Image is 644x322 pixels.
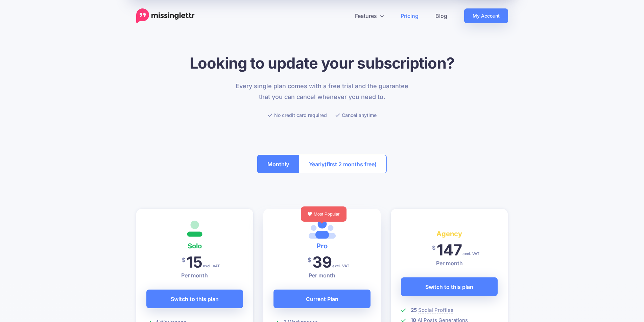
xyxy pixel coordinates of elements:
[136,8,195,23] a: Home
[301,206,347,222] div: Most Popular
[136,54,508,72] h1: Looking to update your subscription?
[332,264,349,268] span: excl. VAT
[299,155,387,173] button: Yearly(first 2 months free)
[171,294,219,304] span: Switch to this plan
[392,8,427,23] a: Pricing
[257,155,299,173] button: Monthly
[401,277,498,296] a: Switch to this plan
[464,8,508,23] a: My Account
[432,240,435,255] span: $
[411,307,417,313] b: 25
[425,281,473,292] span: Switch to this plan
[308,252,311,268] span: $
[347,8,392,23] a: Features
[312,253,332,271] span: 39
[427,8,456,23] a: Blog
[325,159,377,170] span: (first 2 months free)
[182,252,185,268] span: $
[401,259,498,267] p: Per month
[462,252,479,256] span: excl. VAT
[401,228,498,239] h4: Agency
[437,241,462,259] span: 147
[232,81,412,102] p: Every single plan comes with a free trial and the guarantee that you can cancel whenever you need...
[335,111,377,119] li: Cancel anytime
[146,271,243,279] p: Per month
[203,264,220,268] span: excl. VAT
[146,290,243,308] a: Switch to this plan
[273,271,371,279] p: Per month
[273,290,371,308] a: Current Plan
[273,241,371,251] h4: Pro
[187,253,202,271] span: 15
[268,111,327,119] li: No credit card required
[418,307,453,314] span: Social Profiles
[306,294,338,304] span: Current Plan
[146,241,243,251] h4: Solo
